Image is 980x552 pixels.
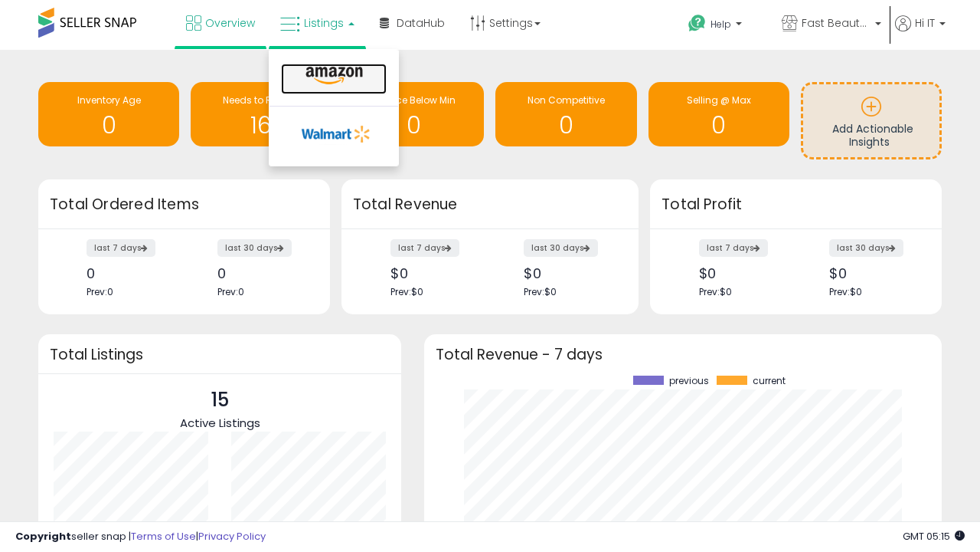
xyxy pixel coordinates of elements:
span: DataHub [397,15,445,31]
a: Add Actionable Insights [803,84,939,157]
span: Selling @ Max [687,94,751,107]
h1: 0 [46,113,171,138]
span: Fast Beauty ([GEOGRAPHIC_DATA]) [802,15,871,31]
a: Inventory Age 0 [38,82,179,146]
div: 0 [217,265,303,281]
a: Selling @ Max 0 [648,82,789,146]
span: Inventory Age [77,94,141,107]
div: 0 [87,265,172,281]
h1: 0 [351,113,476,138]
span: previous [669,376,709,386]
div: $0 [390,265,479,281]
label: last 7 days [390,239,459,257]
span: current [753,376,786,386]
h1: 0 [656,113,782,138]
div: $0 [829,265,915,281]
label: last 30 days [524,239,598,257]
a: Needs to Reprice 16 [191,82,332,146]
span: Prev: 0 [217,285,244,298]
span: Help [710,18,731,31]
h3: Total Ordered Items [50,194,318,215]
a: Privacy Policy [198,529,266,544]
h3: Total Listings [50,349,390,360]
a: Help [676,2,768,50]
span: Non Competitive [528,94,605,107]
span: BB Price Below Min [371,94,456,107]
h3: Total Revenue - 7 days [436,349,930,360]
span: Needs to Reprice [223,94,300,107]
span: Prev: $0 [699,285,732,298]
a: BB Price Below Min 0 [343,82,484,146]
i: Get Help [688,14,707,33]
label: last 30 days [217,239,292,257]
label: last 30 days [829,239,903,257]
strong: Copyright [15,529,71,544]
span: Prev: 0 [87,285,113,298]
span: Prev: $0 [524,285,557,298]
label: last 7 days [87,239,155,257]
div: $0 [524,265,612,281]
h1: 16 [198,113,324,138]
p: 15 [180,386,260,415]
label: last 7 days [699,239,768,257]
span: Hi IT [915,15,935,31]
span: Add Actionable Insights [832,121,913,150]
div: seller snap | | [15,530,266,544]
a: Hi IT [895,15,946,50]
span: 2025-09-10 05:15 GMT [903,529,965,544]
span: Listings [304,15,344,31]
h1: 0 [503,113,629,138]
a: Non Competitive 0 [495,82,636,146]
span: Overview [205,15,255,31]
span: Prev: $0 [390,285,423,298]
a: Terms of Use [131,529,196,544]
h3: Total Revenue [353,194,627,215]
h3: Total Profit [661,194,930,215]
div: $0 [699,265,785,281]
span: Prev: $0 [829,285,862,298]
span: Active Listings [180,415,260,431]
